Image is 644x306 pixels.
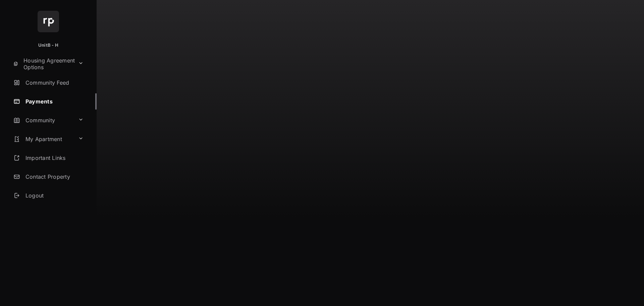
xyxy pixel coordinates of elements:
[11,169,97,185] a: Contact Property
[11,75,97,91] a: Community Feed
[11,187,97,204] a: Logout
[38,42,58,49] p: UnitB - H
[11,112,75,128] a: Community
[11,56,75,72] a: Housing Agreement Options
[11,150,86,166] a: Important Links
[11,93,97,110] a: Payments
[11,131,75,147] a: My Apartment
[38,11,59,32] img: svg+xml;base64,PHN2ZyB4bWxucz0iaHR0cDovL3d3dy53My5vcmcvMjAwMC9zdmciIHdpZHRoPSI2NCIgaGVpZ2h0PSI2NC...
